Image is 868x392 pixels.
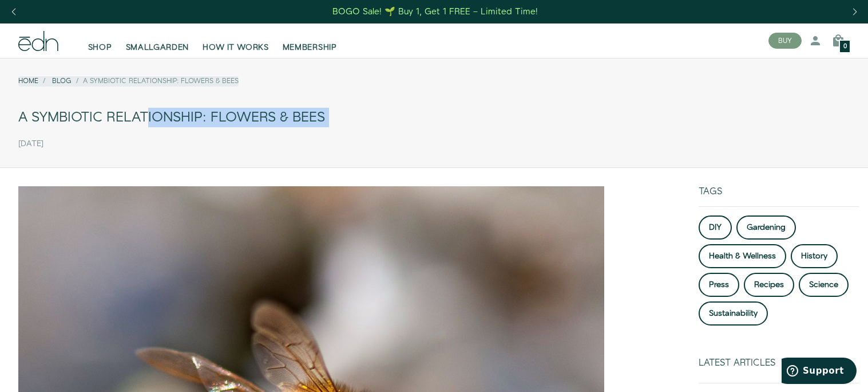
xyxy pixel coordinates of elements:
[699,186,859,206] div: Tags
[18,76,239,86] nav: breadcrumbs
[126,42,189,53] span: SMALLGARDEN
[203,42,268,53] span: HOW IT WORKS
[18,76,38,86] a: Home
[699,215,732,240] a: DIY
[699,358,813,369] div: Latest Articles
[768,33,802,49] button: BUY
[699,301,768,326] a: Sustainability
[744,273,794,297] a: Recipes
[18,105,850,131] div: A Symbiotic Relationship: Flowers & Bees
[332,6,538,18] div: BOGO Sale! 🌱 Buy 1, Get 1 FREE – Limited Time!
[119,28,196,53] a: SMALLGARDEN
[782,358,857,386] iframe: Opens a widget where you can find more information
[52,76,72,86] a: Blog
[276,28,344,53] a: MEMBERSHIP
[799,273,849,297] a: Science
[331,3,539,21] a: BOGO Sale! 🌱 Buy 1, Get 1 FREE – Limited Time!
[699,244,786,268] a: Health & Wellness
[283,42,337,53] span: MEMBERSHIP
[81,28,119,53] a: SHOP
[843,44,847,50] span: 0
[736,215,796,240] a: Gardening
[18,139,43,149] time: [DATE]
[72,76,239,86] li: A Symbiotic Relationship: Flowers & Bees
[699,273,739,297] a: Press
[88,42,112,53] span: SHOP
[791,244,838,268] a: History
[196,28,275,53] a: HOW IT WORKS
